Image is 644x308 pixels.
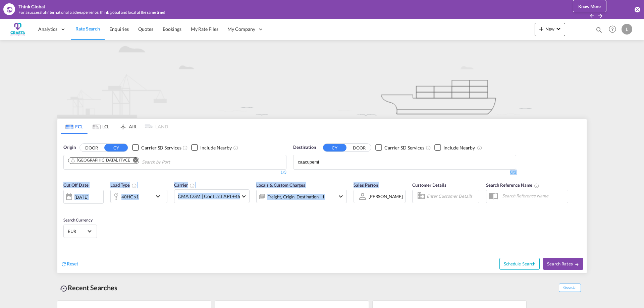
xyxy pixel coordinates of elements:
md-tab-item: LCL [88,119,114,134]
a: Quotes [133,18,158,40]
div: 1/3 [63,170,286,175]
input: Chips input. [142,157,206,168]
div: 40HC x1 [121,192,139,201]
a: Enquiries [105,18,133,40]
div: Recent Searches [57,280,120,295]
a: Bookings [158,18,186,40]
button: DOOR [80,144,103,151]
button: Search Ratesicon-arrow-right [543,258,583,270]
span: Destination [293,144,316,151]
md-tab-item: AIR [114,119,141,134]
div: Freight Origin Destination Factory Stuffing [267,192,325,201]
div: OriginDOOR CY Checkbox No InkUnchecked: Search for CY (Container Yard) services for all selected ... [57,134,587,273]
img: new-FCL.png [57,40,587,118]
button: icon-close-circle [634,6,641,13]
md-select: Select Currency: € EUREuro [67,226,93,236]
div: Carrier SD Services [141,144,181,151]
md-icon: icon-arrow-left [589,13,595,19]
md-icon: icon-backup-restore [60,285,68,293]
md-icon: icon-chevron-down [154,192,165,200]
md-icon: icon-plus 400-fg [537,25,545,33]
button: icon-plus 400-fgNewicon-chevron-down [535,23,565,36]
span: New [537,26,562,32]
div: icon-refreshReset [61,260,78,268]
div: Include Nearby [443,144,475,151]
div: L [622,24,632,35]
md-icon: icon-magnify [595,26,603,34]
md-chips-wrap: Chips container with autocompletion. Enter the text area, type text to search, and then use the u... [297,155,364,168]
span: EUR [68,228,87,234]
div: Press delete to remove this chip. [70,158,131,163]
span: Search Currency [63,218,93,223]
md-checkbox: Checkbox No Ink [375,144,424,151]
span: Load Type [110,182,137,188]
input: Search Reference Name [499,191,568,201]
div: 0/3 [293,170,516,175]
button: CY [323,144,346,151]
button: Note: By default Schedule search will only considerorigin ports, destination ports and cut off da... [499,258,540,270]
div: Venezia, ITVCE [70,158,130,163]
md-icon: Your search will be saved by the below given name [534,183,539,188]
div: icon-magnify [595,26,603,36]
span: My Company [227,26,255,33]
div: Freight Origin Destination Factory Stuffingicon-chevron-down [256,190,347,203]
span: Quotes [138,26,153,32]
div: Help [607,23,622,36]
span: Carrier [174,182,195,188]
input: Chips input. [298,157,362,168]
span: Enquiries [109,26,129,32]
md-select: Sales Person: Luca D'Alterio [368,191,404,201]
div: Think Global [18,3,45,10]
span: Sales Person [354,182,378,188]
img: ac429df091a311ed8aa72df674ea3bd9.png [10,21,25,37]
div: My Company [223,18,268,40]
md-icon: Unchecked: Search for CY (Container Yard) services for all selected carriers.Checked : Search for... [182,145,188,150]
md-icon: Unchecked: Ignores neighbouring ports when fetching rates.Checked : Includes neighbouring ports w... [233,145,238,150]
md-checkbox: Checkbox No Ink [434,144,475,151]
span: Help [607,23,618,35]
div: [PERSON_NAME] [369,194,403,199]
div: [DATE] [63,190,104,204]
md-icon: icon-arrow-right [575,262,579,267]
span: Bookings [163,26,181,32]
a: Rate Search [71,18,105,40]
md-tab-item: FCL [61,119,88,134]
span: Rate Search [75,26,100,32]
a: My Rate Files [186,18,223,40]
md-icon: The selected Trucker/Carrierwill be displayed in the rate results If the rates are from another f... [190,183,195,188]
md-icon: icon-refresh [61,261,67,267]
span: Search Reference Name [486,182,539,188]
input: Enter Customer Details [427,191,477,201]
span: Know More [578,4,601,9]
span: Search Rates [547,261,579,266]
md-chips-wrap: Chips container. Use arrow keys to select chips. [67,155,208,168]
div: [DATE] [74,194,88,200]
md-icon: Unchecked: Search for CY (Container Yard) services for all selected carriers.Checked : Search for... [426,145,431,150]
span: Cut Off Date [63,182,89,188]
button: Remove [129,158,139,164]
md-checkbox: Checkbox No Ink [191,144,232,151]
md-icon: icon-chevron-down [337,192,345,200]
md-icon: Unchecked: Ignores neighbouring ports when fetching rates.Checked : Includes neighbouring ports w... [477,145,482,150]
span: Analytics [38,26,57,33]
span: CMA CGM | Contract API +46 [178,193,240,200]
div: Include Nearby [200,144,232,151]
span: My Rate Files [191,26,218,32]
md-pagination-wrapper: Use the left and right arrow keys to navigate between tabs [61,119,168,134]
span: Origin [63,144,75,151]
span: Reset [67,261,78,266]
div: Carrier SD Services [384,144,424,151]
button: CY [104,144,128,151]
button: icon-arrow-right [597,12,603,19]
button: DOOR [347,144,371,151]
div: 40HC x1icon-chevron-down [110,190,167,203]
div: Analytics [34,18,71,40]
div: For a successful international trade experience: think global and local at the same time! [18,10,545,15]
md-icon: icon-airplane [119,123,127,128]
md-icon: icon-information-outline [131,183,137,188]
span: Locals & Custom Charges [256,182,305,188]
button: icon-arrow-left [589,12,597,19]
